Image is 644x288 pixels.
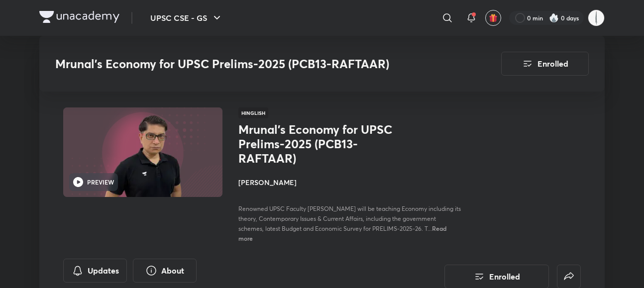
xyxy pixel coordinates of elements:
h1: Mrunal’s Economy for UPSC Prelims-2025 (PCB13-RAFTAAR) [238,122,401,165]
button: avatar [485,10,501,26]
span: Hinglish [238,107,268,118]
button: Updates [63,259,127,283]
button: About [133,259,197,283]
a: Company Logo [39,11,119,25]
img: Company Logo [39,11,119,23]
h4: [PERSON_NAME] [238,177,461,188]
img: Thumbnail [62,106,224,198]
button: Enrolled [501,52,589,76]
button: UPSC CSE - GS [144,8,229,28]
h6: PREVIEW [87,178,114,187]
img: chinmay [588,9,605,26]
img: avatar [489,13,498,22]
span: Renowned UPSC Faculty [PERSON_NAME] will be teaching Economy including its theory, Contemporary I... [238,205,461,232]
img: streak [549,13,559,23]
h3: Mrunal’s Economy for UPSC Prelims-2025 (PCB13-RAFTAAR) [55,57,445,71]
